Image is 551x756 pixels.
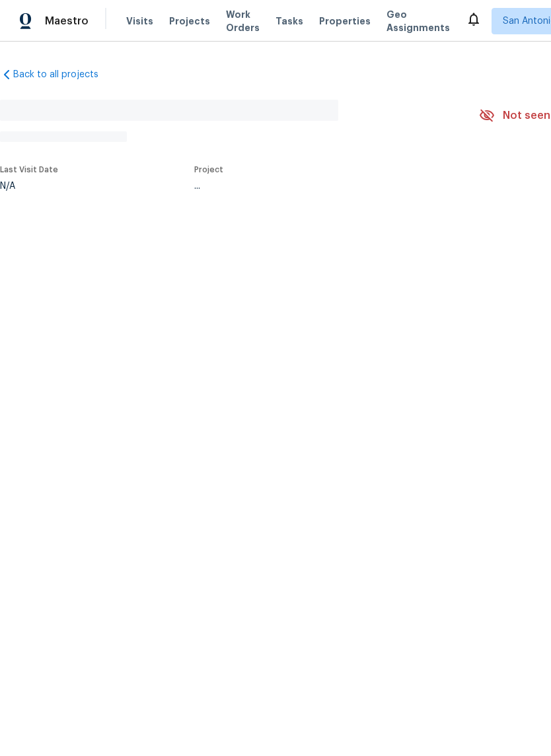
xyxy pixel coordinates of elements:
[226,8,260,34] span: Work Orders
[275,17,303,26] span: Tasks
[194,166,223,174] span: Project
[194,182,448,191] div: ...
[45,15,89,28] span: Maestro
[319,15,371,28] span: Properties
[169,15,210,28] span: Projects
[126,15,153,28] span: Visits
[386,8,450,34] span: Geo Assignments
